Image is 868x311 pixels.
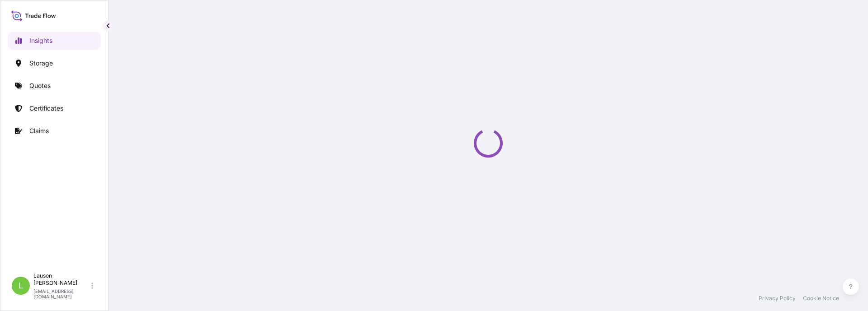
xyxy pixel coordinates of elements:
[803,295,839,302] a: Cookie Notice
[29,59,53,68] p: Storage
[8,77,101,95] a: Quotes
[8,99,101,117] a: Certificates
[33,288,90,299] p: [EMAIL_ADDRESS][DOMAIN_NAME]
[759,295,796,302] a: Privacy Policy
[29,36,52,45] p: Insights
[8,32,101,50] a: Insights
[8,54,101,72] a: Storage
[29,81,51,90] p: Quotes
[19,281,23,290] span: L
[33,272,90,287] p: Lauson [PERSON_NAME]
[29,104,63,113] p: Certificates
[29,126,49,135] p: Claims
[8,122,101,140] a: Claims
